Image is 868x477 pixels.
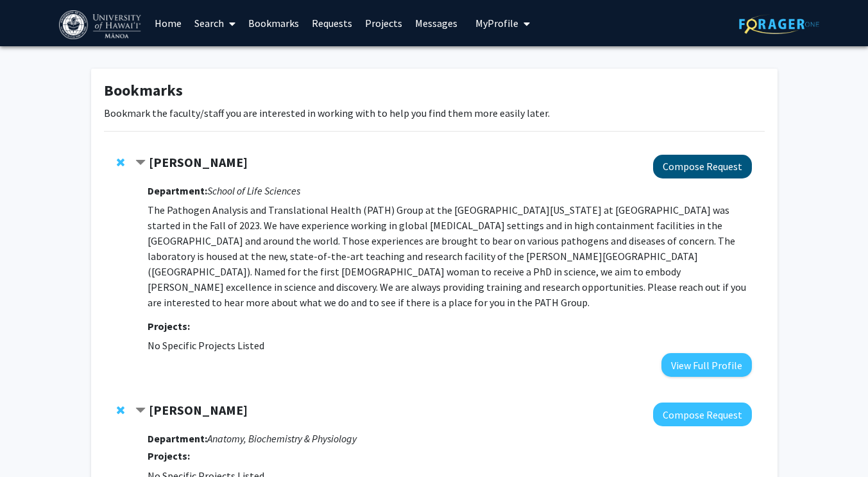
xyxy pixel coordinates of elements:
button: Compose Request to Michael Norris [653,155,752,178]
a: Projects [359,1,409,46]
strong: Projects: [148,449,190,462]
strong: Projects: [148,320,190,333]
span: Contract Michael Norris Bookmark [135,158,146,168]
span: Remove Michael Norris from bookmarks [117,157,124,168]
p: Bookmark the faculty/staff you are interested in working with to help you find them more easily l... [104,105,765,121]
p: The Pathogen Analysis and Translational Health (PATH) Group at the [GEOGRAPHIC_DATA][US_STATE] at... [148,202,751,310]
span: My Profile [475,17,518,30]
a: Home [148,1,188,46]
strong: [PERSON_NAME] [149,402,248,418]
img: University of Hawaiʻi at Mānoa Logo [59,10,144,39]
button: View Full Profile [661,353,752,377]
a: Messages [409,1,464,46]
iframe: Chat [10,419,55,467]
a: Bookmarks [242,1,305,46]
i: Anatomy, Biochemistry & Physiology [207,432,357,445]
span: No Specific Projects Listed [148,339,264,352]
a: Requests [305,1,359,46]
strong: Department: [148,184,207,197]
h1: Bookmarks [104,82,765,100]
strong: [PERSON_NAME] [149,154,248,170]
i: School of Life Sciences [207,184,300,197]
span: Contract Yukiko Yamazaki Bookmark [135,406,146,416]
button: Compose Request to Yukiko Yamazaki [653,403,752,426]
img: ForagerOne Logo [739,14,819,34]
span: Remove Yukiko Yamazaki from bookmarks [117,405,124,415]
strong: Department: [148,432,207,445]
a: Search [188,1,242,46]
